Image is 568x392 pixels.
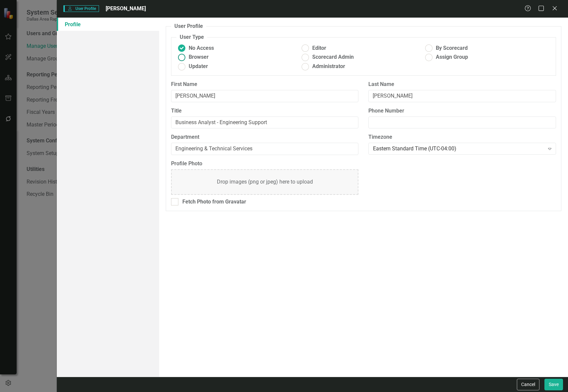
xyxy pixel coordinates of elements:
[171,23,206,30] legend: User Profile
[189,53,209,61] span: Browser
[176,34,207,41] legend: User Type
[312,53,354,61] span: Scorecard Admin
[189,44,214,52] span: No Access
[368,81,556,88] label: Last Name
[368,133,556,141] label: Timezone
[171,81,359,88] label: First Name
[182,198,246,206] div: Fetch Photo from Gravatar
[171,160,359,168] label: Profile Photo
[171,107,359,115] label: Title
[312,63,345,70] span: Administrator
[312,44,326,52] span: Editor
[368,107,556,115] label: Phone Number
[373,145,544,153] div: Eastern Standard Time (UTC-04:00)
[517,379,539,390] button: Cancel
[57,18,159,31] a: Profile
[544,379,563,390] button: Save
[106,5,146,12] span: [PERSON_NAME]
[63,5,99,12] span: User Profile
[436,44,468,52] span: By Scorecard
[189,63,208,70] span: Updater
[436,53,468,61] span: Assign Group
[217,178,313,186] div: Drop images (png or jpeg) here to upload
[171,133,359,141] label: Department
